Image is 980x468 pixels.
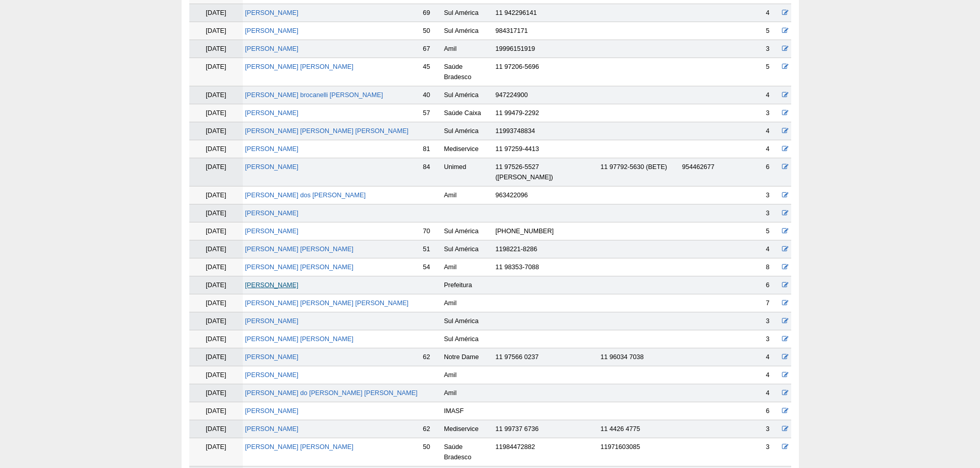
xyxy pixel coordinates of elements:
td: Sul América [442,240,493,258]
td: [DATE] [189,158,243,186]
td: [DATE] [189,58,243,86]
td: [DATE] [189,140,243,158]
td: 4 [764,86,780,104]
td: Mediservice [442,140,493,158]
td: [DATE] [189,420,243,438]
td: 54 [421,258,442,276]
td: 4 [764,366,780,384]
a: [PERSON_NAME] [245,9,298,16]
a: [PERSON_NAME] [PERSON_NAME] [245,335,353,343]
td: 81 [421,140,442,158]
td: 19996151919 [493,40,598,58]
td: Amil [442,258,493,276]
td: 6 [764,158,780,186]
td: 3 [764,312,780,330]
td: Sul América [442,22,493,40]
td: 11 99737 6736 [493,420,598,438]
td: [DATE] [189,330,243,348]
td: Sul América [442,330,493,348]
td: Saúde Bradesco [442,438,493,466]
td: 62 [421,348,442,366]
td: 11 99479-2292 [493,104,598,122]
td: 11 98353-7088 [493,258,598,276]
td: 50 [421,438,442,466]
td: 11971603085 [598,438,680,466]
td: Mediservice [442,420,493,438]
td: Amil [442,186,493,204]
td: [DATE] [189,222,243,240]
td: 11 4426 4775 [598,420,680,438]
td: Amil [442,40,493,58]
td: 4 [764,384,780,402]
td: [DATE] [189,4,243,22]
td: 11 97259-4413 [493,140,598,158]
td: [DATE] [189,384,243,402]
td: 984317171 [493,22,598,40]
td: Amil [442,294,493,312]
td: 3 [764,330,780,348]
td: 3 [764,438,780,466]
td: 4 [764,140,780,158]
td: [DATE] [189,294,243,312]
td: 57 [421,104,442,122]
td: 4 [764,4,780,22]
td: Sul América [442,4,493,22]
td: 5 [764,58,780,86]
td: 45 [421,58,442,86]
td: Sul América [442,122,493,140]
td: [DATE] [189,312,243,330]
td: 5 [764,222,780,240]
td: 84 [421,158,442,186]
td: 3 [764,40,780,58]
td: Unimed [442,158,493,186]
td: 51 [421,240,442,258]
td: [DATE] [189,86,243,104]
a: [PERSON_NAME] brocanelli [PERSON_NAME] [245,91,383,99]
td: 11 96034 7038 [598,348,680,366]
a: [PERSON_NAME] [PERSON_NAME] [245,246,353,253]
td: 1198221-8286 [493,240,598,258]
td: 947224900 [493,86,598,104]
td: [DATE] [189,40,243,58]
a: [PERSON_NAME] dos [PERSON_NAME] [245,192,365,199]
td: 11 97792-5630 (BETE) [598,158,680,186]
td: 3 [764,186,780,204]
td: 67 [421,40,442,58]
a: [PERSON_NAME] [245,45,298,52]
td: 11993748834 [493,122,598,140]
td: 11 942296141 [493,4,598,22]
a: [PERSON_NAME] [245,27,298,34]
a: [PERSON_NAME] [245,145,298,153]
td: 3 [764,420,780,438]
td: [DATE] [189,348,243,366]
td: 40 [421,86,442,104]
td: 7 [764,294,780,312]
a: [PERSON_NAME] [PERSON_NAME] [245,63,353,70]
td: IMASF [442,402,493,420]
a: [PERSON_NAME] [245,425,298,433]
td: 70 [421,222,442,240]
td: 11984472882 [493,438,598,466]
td: 11 97566 0237 [493,348,598,366]
td: [DATE] [189,276,243,294]
td: 3 [764,204,780,222]
td: Sul América [442,86,493,104]
a: [PERSON_NAME] [245,228,298,235]
td: [DATE] [189,402,243,420]
td: 4 [764,122,780,140]
td: [PHONE_NUMBER] [493,222,598,240]
td: 4 [764,348,780,366]
a: [PERSON_NAME] [245,371,298,379]
a: [PERSON_NAME] [PERSON_NAME] [PERSON_NAME] [245,127,408,135]
a: [PERSON_NAME] [245,282,298,289]
td: Saúde Bradesco [442,58,493,86]
a: [PERSON_NAME] [245,353,298,361]
td: 50 [421,22,442,40]
td: [DATE] [189,22,243,40]
td: 963422096 [493,186,598,204]
td: Notre Dame [442,348,493,366]
a: [PERSON_NAME] [245,163,298,171]
td: 11 97206-5696 [493,58,598,86]
td: 69 [421,4,442,22]
a: [PERSON_NAME] [PERSON_NAME] [PERSON_NAME] [245,299,408,307]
